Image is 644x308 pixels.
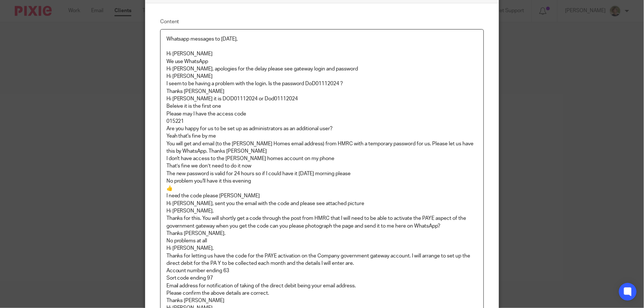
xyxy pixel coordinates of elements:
[166,207,478,215] p: Hi [PERSON_NAME],
[166,125,478,132] p: Are you happy for us to be set up as administrators as an additional user?
[166,245,478,252] p: Hi [PERSON_NAME],
[166,58,478,65] p: We use WhatsApp
[166,252,478,267] p: Thanks for letting us have the code for the PAYE activation on the Company government gateway acc...
[166,200,478,207] p: Hi [PERSON_NAME], sent you the email with the code and please see attached picture
[166,132,478,140] p: Yeah that's fine by me
[166,50,478,58] p: Hi [PERSON_NAME]
[166,267,478,274] p: Account number ending 63
[166,88,478,95] p: Thanks [PERSON_NAME]
[166,290,478,297] p: Please confirm the above details are correct.
[166,95,478,103] p: Hi [PERSON_NAME] it is DOD01112024 or Dod01112024
[166,103,478,110] p: Beleive it is the first one
[166,140,478,155] p: You will get and email (to the [PERSON_NAME] Homes email address) from HMRC with a temporary pass...
[166,65,478,73] p: Hi [PERSON_NAME], apologies for the delay please see gateway login and password
[166,35,478,43] p: Whatsapp messages to [DATE],
[166,162,478,170] p: That’s fine we don’t need to do it now
[166,274,478,282] p: Sort code ending 97
[166,185,478,192] p: 👍
[166,80,478,87] p: I seem to be having a problem with the login. Is the password DoD01112024 ?
[160,18,484,25] label: Content
[166,155,478,162] p: I don't have access to the [PERSON_NAME] homes account on my phone
[166,282,478,290] p: Email address for notification of taking of the direct debit being your email address.
[166,215,478,230] p: Thanks for this. You will shortly get a code through the post from HMRC that I will need to be ab...
[166,170,478,177] p: The new password is valid for 24 hours so if I could have it [DATE] morning please
[166,73,478,80] p: Hi [PERSON_NAME]
[166,110,478,118] p: Please may I have the access code
[166,177,478,185] p: No problem you'll have it this evening
[166,237,478,245] p: No problems at all
[166,192,478,200] p: I need the code please [PERSON_NAME]
[166,230,478,237] p: Thanks [PERSON_NAME].
[166,118,478,125] p: 015221
[166,297,478,304] p: Thanks [PERSON_NAME]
